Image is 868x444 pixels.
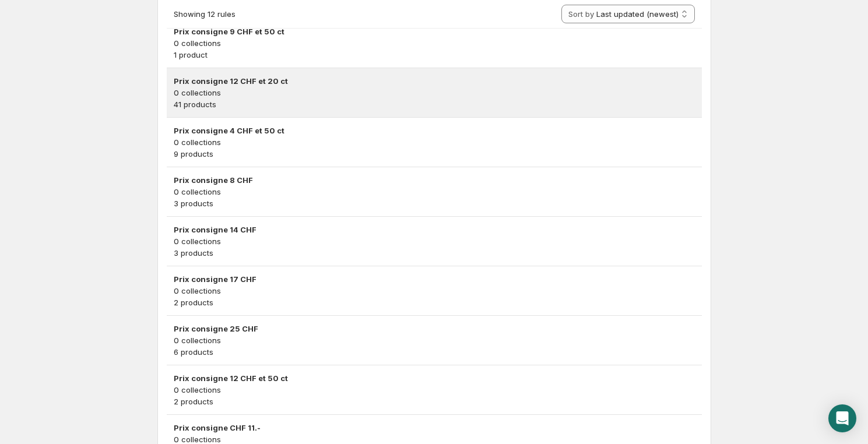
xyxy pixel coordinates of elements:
[174,75,695,87] h3: Prix consigne 12 CHF et 20 ct
[174,136,695,148] p: 0 collections
[174,37,695,49] p: 0 collections
[174,334,695,346] p: 0 collections
[174,323,695,334] h3: Prix consigne 25 CHF
[174,384,695,396] p: 0 collections
[174,297,695,308] p: 2 products
[174,98,695,110] p: 41 products
[174,396,695,407] p: 2 products
[174,247,695,259] p: 3 products
[174,148,695,160] p: 9 products
[174,422,695,434] h3: Prix consigne CHF 11.-
[174,87,695,98] p: 0 collections
[174,9,236,19] span: Showing 12 rules
[174,285,695,297] p: 0 collections
[174,26,695,37] h3: Prix consigne 9 CHF et 50 ct
[174,198,695,209] p: 3 products
[174,186,695,198] p: 0 collections
[174,125,695,136] h3: Prix consigne 4 CHF et 50 ct
[174,372,695,384] h3: Prix consigne 12 CHF et 50 ct
[174,224,695,235] h3: Prix consigne 14 CHF
[828,404,856,432] div: Open Intercom Messenger
[174,49,695,61] p: 1 product
[174,235,695,247] p: 0 collections
[174,273,695,285] h3: Prix consigne 17 CHF
[174,174,695,186] h3: Prix consigne 8 CHF
[174,346,695,358] p: 6 products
